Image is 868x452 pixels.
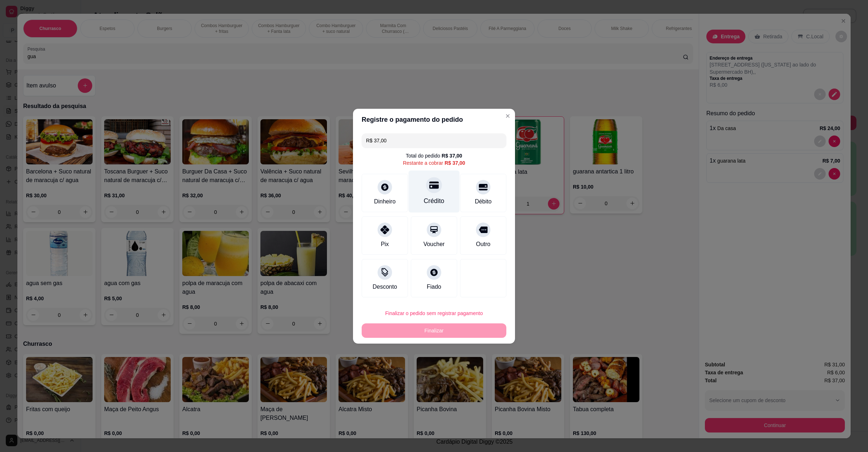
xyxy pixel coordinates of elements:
div: Outro [476,240,490,249]
div: R$ 37,00 [442,152,462,159]
div: Pix [381,240,389,249]
div: Débito [475,197,492,206]
input: Ex.: hambúrguer de cordeiro [366,133,502,148]
div: Fiado [427,283,441,291]
div: Dinheiro [374,197,396,206]
div: Total do pedido [406,152,462,159]
button: Close [502,110,514,122]
header: Registre o pagamento do pedido [353,109,515,130]
div: Restante a cobrar [403,159,465,167]
div: R$ 37,00 [444,159,465,167]
button: Finalizar o pedido sem registrar pagamento [362,306,506,320]
div: Desconto [373,283,397,291]
div: Crédito [424,196,444,206]
div: Voucher [424,240,445,249]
